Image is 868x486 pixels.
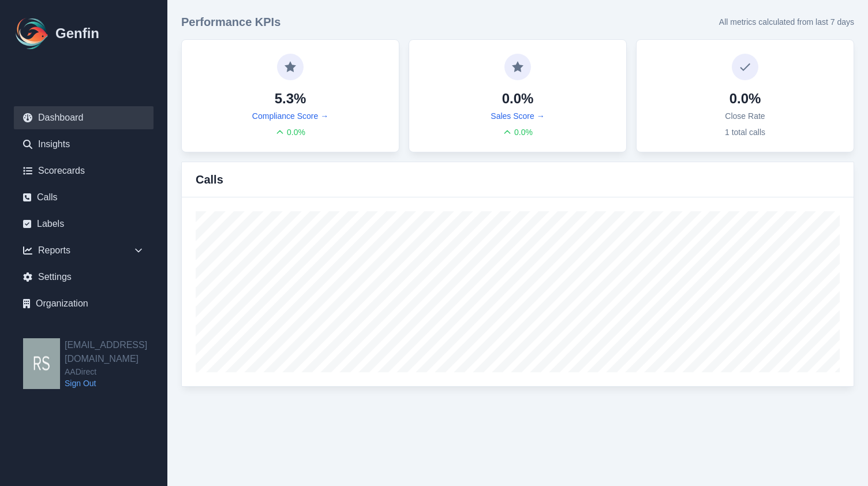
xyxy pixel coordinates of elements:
[14,186,154,209] a: Calls
[23,338,60,389] img: rsharma@aainsco.com
[14,106,154,129] a: Dashboard
[65,366,167,377] span: AADirect
[55,24,99,43] h1: Genfin
[14,239,154,262] div: Reports
[719,16,854,28] p: All metrics calculated from last 7 days
[65,377,167,389] a: Sign Out
[14,15,51,52] img: Logo
[491,110,544,122] a: Sales Score →
[14,292,154,315] a: Organization
[196,171,223,188] h3: Calls
[14,212,154,235] a: Labels
[181,14,280,30] h3: Performance KPIs
[729,89,761,108] h4: 0.0%
[503,126,533,138] div: 0.0 %
[725,110,765,122] p: Close Rate
[14,133,154,156] a: Insights
[275,89,306,108] h4: 5.3%
[14,159,154,182] a: Scorecards
[14,266,154,289] a: Settings
[252,110,328,122] a: Compliance Score →
[725,126,765,138] p: 1 total calls
[65,338,167,366] h2: [EMAIL_ADDRESS][DOMAIN_NAME]
[275,126,305,138] div: 0.0 %
[502,89,534,108] h4: 0.0%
